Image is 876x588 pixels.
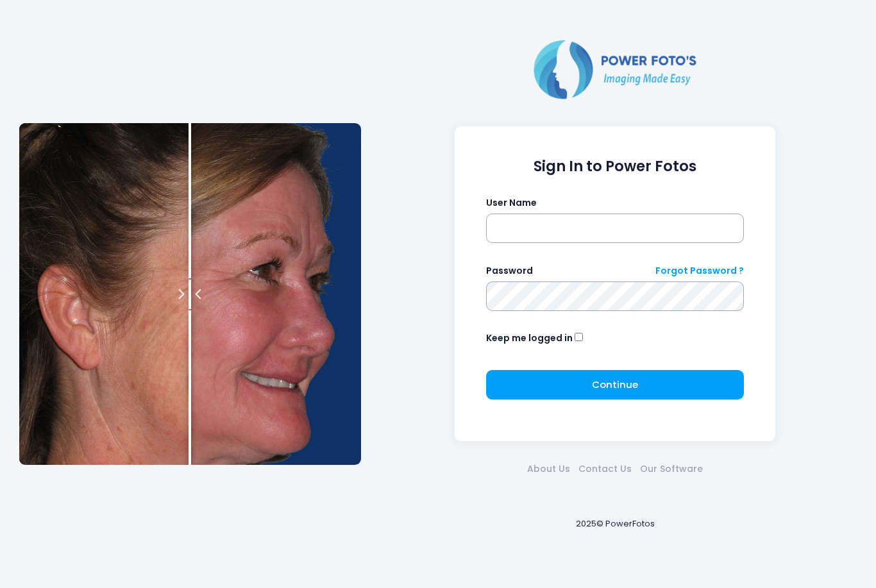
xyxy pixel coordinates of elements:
[575,462,636,476] a: Contact Us
[486,332,573,345] label: Keep me logged in
[636,462,707,476] a: Our Software
[523,462,575,476] a: About Us
[592,378,638,391] span: Continue
[486,264,533,278] label: Password
[528,37,702,101] img: Logo
[486,158,745,175] h1: Sign In to Power Fotos
[373,496,857,551] div: 2025© PowerFotos
[486,196,537,210] label: User Name
[655,264,744,278] a: Forgot Password ?
[486,370,745,399] button: Continue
